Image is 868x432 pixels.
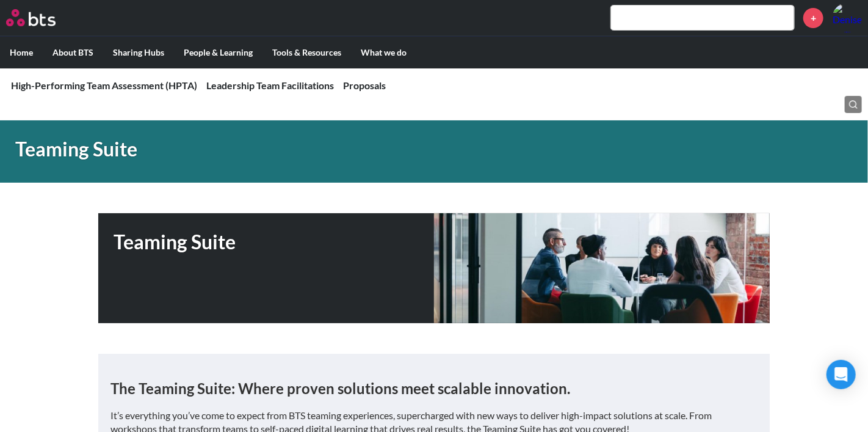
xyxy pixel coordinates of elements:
label: What we do [351,37,416,68]
a: + [803,8,823,28]
a: Profile [833,3,862,32]
a: High-Performing Team Assessment (HPTA) [11,79,197,91]
a: Leadership Team Facilitations [206,79,334,91]
label: People & Learning [174,37,262,68]
label: Tools & Resources [262,37,351,68]
a: Go home [6,9,78,26]
h1: Teaming Suite [15,136,601,163]
label: Sharing Hubs [103,37,174,68]
a: Proposals [343,79,386,91]
h1: Teaming Suite [114,229,434,256]
strong: The Teaming Suite: Where proven solutions meet scalable innovation. [110,379,570,397]
img: BTS Logo [6,9,56,26]
img: Denise Barrows [833,3,862,32]
div: Open Intercom Messenger [826,360,856,389]
label: About BTS [43,37,103,68]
